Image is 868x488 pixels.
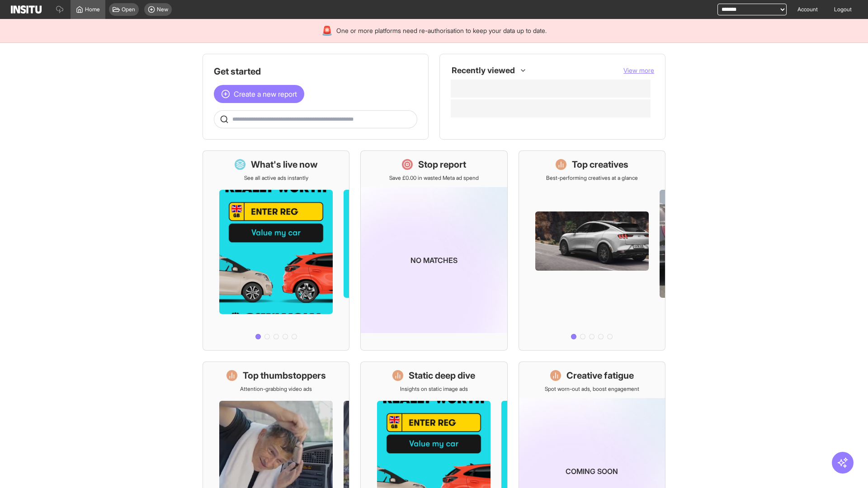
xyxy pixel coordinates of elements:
a: What's live nowSee all active ads instantly [203,150,349,351]
span: Open [122,6,135,13]
div: 🚨 [321,24,333,37]
button: View more [623,66,654,75]
span: New [157,6,168,13]
a: Top creativesBest-performing creatives at a glance [519,150,665,351]
img: coming-soon-gradient_kfitwp.png [361,187,507,333]
a: Stop reportSave £0.00 in wasted Meta ad spendNo matches [360,150,507,351]
p: No matches [410,255,458,266]
p: Best-performing creatives at a glance [546,174,638,182]
h1: Static deep dive [409,369,475,382]
button: Create a new report [214,85,304,103]
span: One or more platforms need re-authorisation to keep your data up to date. [336,26,547,35]
img: Logo [11,5,42,14]
h1: What's live now [251,158,318,171]
p: Insights on static image ads [400,385,468,393]
h1: Stop report [418,158,466,171]
span: View more [623,66,654,74]
span: Home [85,6,100,13]
p: Save £0.00 in wasted Meta ad spend [389,174,479,182]
p: See all active ads instantly [244,174,308,182]
h1: Top creatives [572,158,628,171]
p: Attention-grabbing video ads [240,385,312,393]
span: Create a new report [234,89,297,99]
h1: Get started [214,65,417,78]
h1: Top thumbstoppers [243,369,326,382]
